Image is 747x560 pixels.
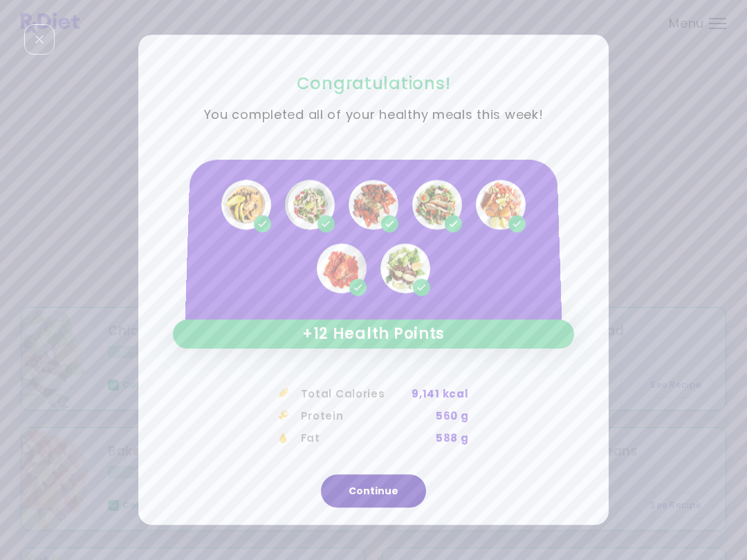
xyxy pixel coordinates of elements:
div: 560 g [436,405,469,427]
h2: Congratulations! [173,73,574,94]
button: Continue [321,475,426,508]
p: You completed all of your healthy meals this week! [173,105,574,127]
div: +12 Health Points [173,319,574,348]
div: 9,141 kcal [412,383,468,405]
div: Protein [279,405,344,427]
div: 588 g [436,427,469,449]
div: Fat [279,427,320,449]
div: Total Calories [279,383,385,405]
div: Close [24,24,55,55]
